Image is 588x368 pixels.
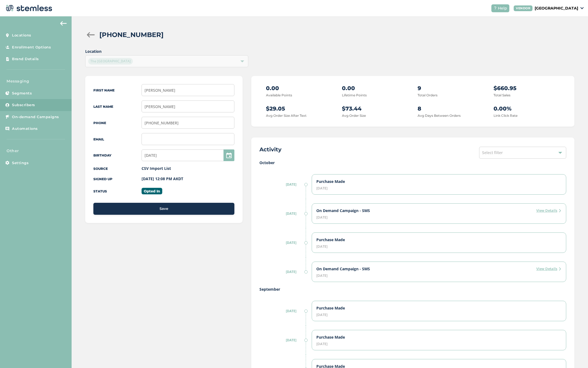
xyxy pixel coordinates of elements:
label: Location [85,48,248,54]
label: [DATE] 12:08 PM AKDT [142,176,183,181]
span: Help [498,5,507,11]
span: Subscribers [12,102,35,108]
label: [DATE] [259,182,305,187]
label: [DATE] [259,338,305,343]
label: View Details [536,208,562,213]
p: $29.05 [266,105,332,113]
label: Opted In [142,188,162,194]
label: Source [93,167,108,171]
label: Phone [93,121,106,125]
label: [DATE] [259,240,305,245]
label: First Name [93,88,115,92]
label: Purchase Made [316,335,345,340]
label: October [259,160,566,165]
div: VENDOR [514,5,532,11]
h2: [PHONE_NUMBER] [99,30,164,40]
label: Last Name [93,105,113,109]
label: Total Sales [494,93,510,97]
label: Lifetime Points [342,93,367,97]
img: icon-help-white-03924b79.svg [494,7,497,10]
p: $660.95 [494,84,560,92]
label: Avg Days Between Orders [418,114,461,118]
label: Purchase Made [316,237,345,243]
label: [DATE] [259,309,305,314]
label: Available Points [266,93,292,97]
label: Purchase Made [316,305,345,311]
span: Settings [12,160,29,166]
label: Link Click Rate [494,114,517,118]
p: 0.00% [494,105,560,113]
p: 0.00 [266,84,332,92]
h2: Activity [259,146,281,153]
div: [DATE] [316,186,562,190]
button: Save [93,203,234,215]
span: Select filter [482,150,503,155]
span: Enrollment Options [12,45,51,50]
p: 0.00 [342,84,408,92]
div: [DATE] [316,245,562,248]
p: 9 [418,84,484,92]
p: $73.44 [342,105,408,113]
label: Total Orders [418,93,437,97]
label: Purchase Made [316,179,345,184]
div: [DATE] [316,342,562,346]
span: Segments [12,91,32,96]
label: September [259,286,566,292]
label: On Demand Campaign - SMS [316,266,370,272]
iframe: Chat Widget [561,342,588,368]
div: [DATE] [316,274,562,277]
div: [DATE] [316,216,562,219]
span: Brand Details [12,56,39,62]
label: On Demand Campaign - SMS [316,208,370,213]
label: Signed up [93,177,112,181]
label: Status [93,189,107,193]
img: icon-arrow-back-accent-c549486e.svg [60,21,67,26]
span: Locations [12,33,31,38]
img: icon-arrow-right-e68ea530.svg [558,267,562,271]
label: CSV Import List [142,166,171,171]
span: Automations [12,126,38,131]
label: Avg Order Size After Text [266,114,307,118]
img: icon-arrow-right-e68ea530.svg [558,209,562,212]
label: [DATE] [259,269,305,274]
div: [DATE] [316,313,562,317]
span: On-demand Campaigns [12,114,59,120]
label: Email [93,137,104,141]
img: icon_down-arrow-small-66adaf34.svg [580,7,584,9]
label: Avg Order Size [342,114,366,118]
label: View Details [536,266,562,272]
label: Birthday [93,153,111,157]
img: logo-dark-0685b13c.svg [4,3,52,14]
input: MM/DD/YYYY [142,149,234,161]
p: 8 [418,105,484,113]
span: Save [160,206,168,211]
label: [DATE] [259,211,305,216]
p: [GEOGRAPHIC_DATA] [535,5,578,11]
